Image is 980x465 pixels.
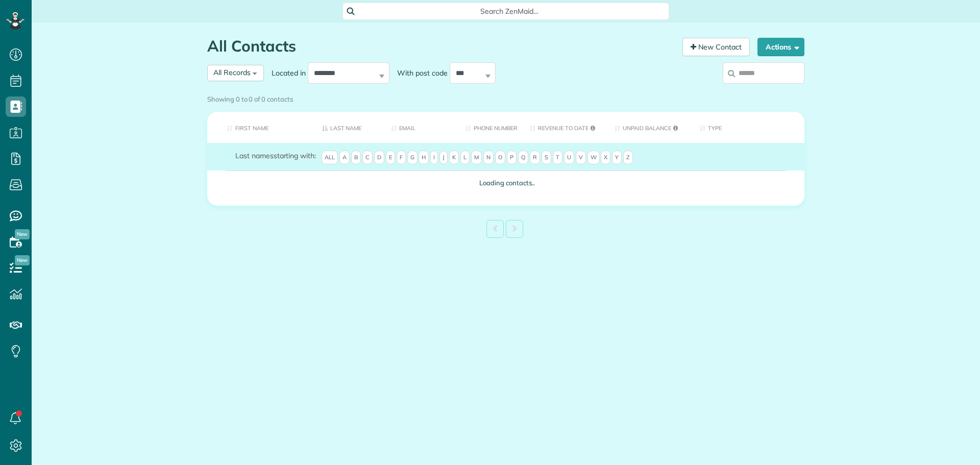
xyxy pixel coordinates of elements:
[207,170,804,195] td: Loading contacts..
[587,151,600,165] span: W
[207,112,314,143] th: First Name: activate to sort column ascending
[439,151,448,165] span: J
[389,68,450,78] label: With post code
[15,255,30,265] span: New
[483,151,494,165] span: N
[351,151,361,165] span: B
[757,38,804,56] button: Actions
[383,112,458,143] th: Email: activate to sort column ascending
[623,151,633,165] span: Z
[235,151,274,160] span: Last names
[207,90,804,104] div: Showing 0 to 0 of 0 contacts
[322,151,338,165] span: All
[407,151,418,165] span: G
[397,151,406,165] span: F
[607,112,692,143] th: Unpaid Balance: activate to sort column ascending
[601,151,610,165] span: X
[471,151,482,165] span: M
[495,151,505,165] span: O
[564,151,574,165] span: U
[449,151,459,165] span: K
[458,112,522,143] th: Phone number: activate to sort column ascending
[522,112,607,143] th: Revenue to Date: activate to sort column ascending
[15,229,30,239] span: New
[374,151,384,165] span: D
[530,151,540,165] span: R
[553,151,562,165] span: T
[314,112,384,143] th: Last Name: activate to sort column descending
[207,38,675,55] h1: All Contacts
[542,151,551,165] span: S
[419,151,429,165] span: H
[430,151,438,165] span: I
[576,151,586,165] span: V
[213,68,251,77] span: All Records
[682,38,750,56] a: New Contact
[264,68,308,78] label: Located in
[507,151,517,165] span: P
[692,112,804,143] th: Type: activate to sort column ascending
[460,151,470,165] span: L
[518,151,528,165] span: Q
[339,151,350,165] span: A
[386,151,395,165] span: E
[362,151,373,165] span: C
[612,151,622,165] span: Y
[235,151,316,161] label: starting with:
